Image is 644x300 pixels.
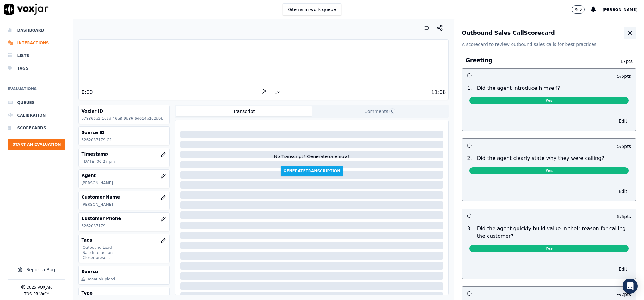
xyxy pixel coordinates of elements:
p: 5 / 5 pts [617,73,631,79]
h6: Evaluations [8,85,65,96]
h3: Agent [81,172,167,179]
a: Queues [8,96,65,109]
h3: Customer Name [81,194,167,200]
span: Yes [469,245,629,252]
p: 17 pts [605,58,633,64]
button: Edit [615,187,631,196]
h3: Timestamp [81,151,167,157]
span: Yes [469,167,629,174]
p: Did the agent clearly state why they were calling? [477,155,604,162]
img: voxjar logo [4,4,49,15]
div: 11:08 [431,89,446,96]
p: 3 . [464,225,474,240]
button: Report a Bug [8,265,65,274]
span: 0 [389,108,395,114]
h3: Outbound Sales Call Scorecard [462,30,555,36]
button: Transcript [176,106,312,116]
div: 0:00 [81,89,93,96]
div: No Transcript? Generate one now! [274,153,350,166]
p: 3262087179-C1 [81,138,167,143]
p: 3262087179 [81,223,167,229]
button: Privacy [33,291,49,297]
button: Start an Evaluation [8,139,65,150]
button: [PERSON_NAME] [602,6,644,13]
h3: Source ID [81,129,167,136]
p: A scorecard to review outbound sales calls for best practices [462,41,636,47]
h3: Tags [81,237,167,243]
button: 0items in work queue [283,3,341,15]
span: [PERSON_NAME] [602,8,638,12]
button: Edit [615,117,631,126]
a: Interactions [8,37,65,49]
p: 1 . [464,84,474,92]
h3: Source [81,268,167,275]
span: Yes [469,97,629,104]
h3: Voxjar ID [81,108,167,114]
p: Closer present [83,255,167,260]
a: Tags [8,62,65,75]
p: e78860e2-1c3d-46e8-9b86-6d614b2c2b9b [81,116,167,121]
button: 1x [273,88,281,97]
button: TOS [24,291,32,297]
button: GenerateTranscription [281,166,343,176]
p: -- / 2 pts [617,291,631,297]
p: 2025 Voxjar [27,285,52,290]
a: Lists [8,49,65,62]
button: 0 [572,5,585,14]
p: Did the agent introduce himself? [477,84,560,92]
p: 2 . [464,155,474,162]
p: 5 / 5 pts [617,213,631,220]
a: Scorecards [8,122,65,134]
a: Calibration [8,109,65,122]
button: 0 [572,5,591,14]
p: [DATE] 06:27 pm [83,159,167,164]
p: Sale Interaction [83,250,167,255]
p: 0 [580,7,582,12]
div: Open Intercom Messenger [623,279,638,294]
button: Comments [312,106,447,116]
h3: Greeting [465,56,604,64]
p: [PERSON_NAME] [81,181,167,186]
h3: Type [81,290,167,296]
div: manualUpload [88,277,115,282]
p: 5 / 5 pts [617,143,631,150]
a: Dashboard [8,24,65,37]
p: [PERSON_NAME] [81,202,167,207]
h3: Customer Phone [81,215,167,222]
p: Did the agent quickly build value in their reason for calling the customer? [477,225,631,240]
p: Outbound Lead [83,245,167,250]
button: Edit [615,265,631,273]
